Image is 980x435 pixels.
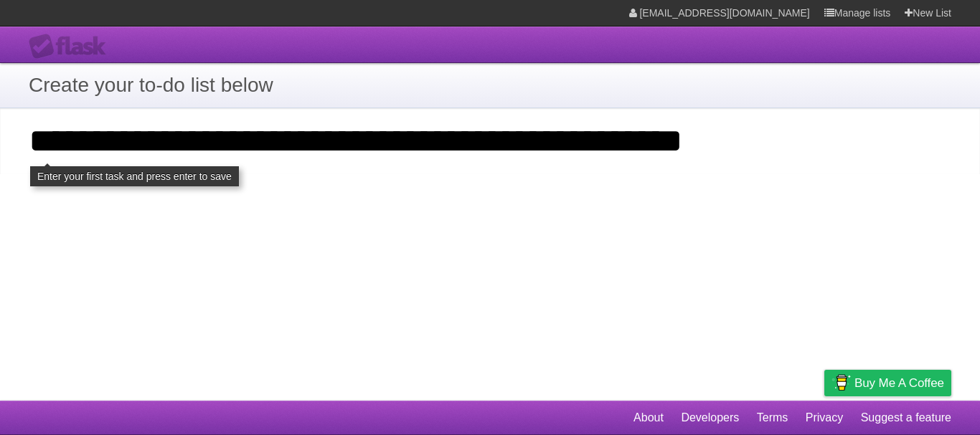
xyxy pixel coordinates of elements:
[861,404,951,431] a: Suggest a feature
[831,371,851,395] img: Buy me a coffee
[681,404,739,431] a: Developers
[757,404,788,431] a: Terms
[824,370,951,396] a: Buy me a coffee
[29,34,115,59] div: Flask
[806,404,843,431] a: Privacy
[854,371,944,396] span: Buy me a coffee
[29,70,951,100] h1: Create your to-do list below
[633,404,664,431] a: About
